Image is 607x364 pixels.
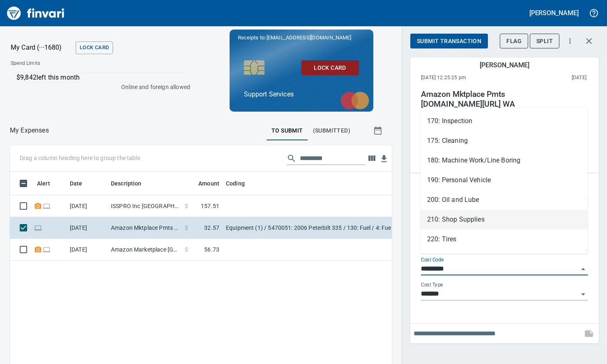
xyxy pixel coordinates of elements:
[11,60,115,68] span: Spend Limits
[421,74,519,82] span: [DATE] 12:25:25 pm
[421,257,444,262] label: Cost Code
[421,131,588,151] li: 175: Cleaning
[308,63,352,73] span: Lock Card
[561,32,579,50] button: More
[108,239,182,261] td: Amazon Marketplace [GEOGRAPHIC_DATA] [GEOGRAPHIC_DATA]
[519,74,586,82] span: This charge was settled by the merchant and appears on the 2025/08/30 statement.
[188,179,219,188] span: Amount
[37,179,50,188] span: Alert
[108,217,182,239] td: Amazon Mktplace Pmts [DOMAIN_NAME][URL] WA
[80,43,109,53] span: Lock Card
[111,179,142,188] span: Description
[16,73,189,82] p: $9,842 left this month
[204,224,219,232] span: 32.57
[20,154,140,162] p: Drag a column heading here to group the table
[421,249,588,269] li: 230: Transmission/Drive Train
[111,179,152,188] span: Description
[34,203,42,208] span: Receipt Required
[301,60,359,76] button: Lock Card
[185,245,188,254] span: $
[67,195,108,217] td: [DATE]
[271,126,303,136] span: To Submit
[42,247,51,252] span: Online transaction
[37,179,61,188] span: Alert
[226,179,255,188] span: Coding
[530,34,559,49] button: Split
[67,239,108,261] td: [DATE]
[42,203,51,208] span: Online transaction
[10,126,49,135] p: My Expenses
[480,61,529,69] h5: [PERSON_NAME]
[410,34,488,49] button: Submit Transaction
[4,83,190,91] p: Online and foreign allowed
[34,225,42,230] span: Online transaction
[421,210,588,229] li: 210: Shop Supplies
[226,179,245,188] span: Coding
[201,202,219,210] span: 157.51
[238,34,365,42] p: Receipts to:
[421,89,533,109] h4: Amazon Mktplace Pmts [DOMAIN_NAME][URL] WA
[579,31,599,51] button: Close transaction
[266,34,352,41] span: [EMAIL_ADDRESS][DOMAIN_NAME]
[378,153,390,165] button: Download Table
[536,36,553,46] span: Split
[198,179,219,188] span: Amount
[11,43,72,53] p: My Card (···1680)
[506,36,522,46] span: Flag
[577,263,589,275] button: Close
[10,126,49,135] nav: breadcrumb
[421,170,588,190] li: 190: Personal Vehicle
[34,247,42,252] span: Receipt Required
[421,190,588,210] li: 200: Oil and Lube
[527,7,581,19] button: [PERSON_NAME]
[366,152,378,165] button: Choose columns to display
[421,229,588,249] li: 220: Tires
[67,217,108,239] td: [DATE]
[421,111,588,131] li: 170: Inspection
[500,34,528,49] button: Flag
[70,179,83,188] span: Date
[529,9,579,17] h5: [PERSON_NAME]
[223,217,428,239] td: Equipment (1) / 5470051: 2006 Peterbilt 335 / 130: Fuel / 4: Fuel
[185,224,188,232] span: $
[108,195,182,217] td: ISSPRO Inc [GEOGRAPHIC_DATA] OR
[313,126,350,136] span: (Submitted)
[70,179,93,188] span: Date
[185,202,188,210] span: $
[421,151,588,170] li: 180: Machine Work/Line Boring
[579,324,599,343] span: This records your note into the expense
[204,245,219,254] span: 56.73
[417,36,481,46] span: Submit Transaction
[5,3,67,23] img: Finvari
[336,87,373,114] img: mastercard.svg
[244,89,359,99] p: Support Services
[577,288,589,300] button: Open
[76,41,113,54] button: Lock Card
[421,282,443,287] label: Cost Type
